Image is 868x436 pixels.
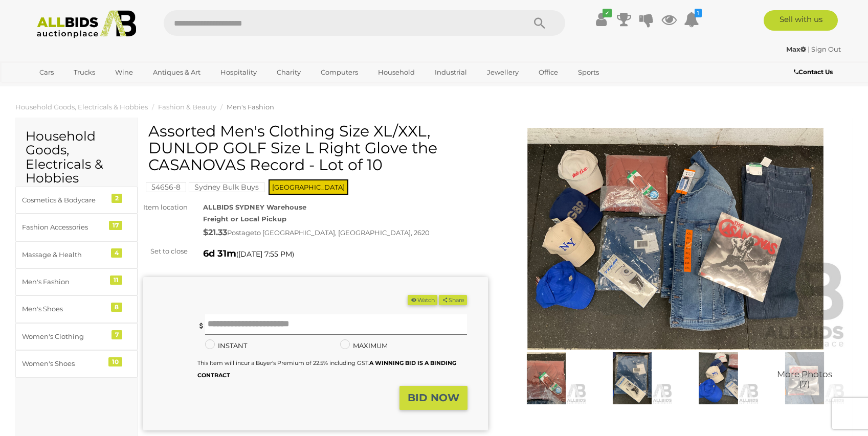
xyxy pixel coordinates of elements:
h1: Assorted Men's Clothing Size XL/XXL, DUNLOP GOLF Size L Right Glove the CASANOVAS Record - Lot of 10 [148,123,485,173]
a: Sports [571,64,606,81]
a: Wine [108,64,140,81]
div: 4 [111,248,122,258]
img: Assorted Men's Clothing Size XL/XXL, DUNLOP GOLF Size L Right Glove the CASANOVAS Record - Lot of 10 [678,352,759,404]
span: [DATE] 7:55 PM [238,249,292,259]
a: Men's Fashion [227,103,274,111]
a: Max [786,45,808,53]
span: to [GEOGRAPHIC_DATA], [GEOGRAPHIC_DATA], 2620 [254,228,430,237]
img: Assorted Men's Clothing Size XL/XXL, DUNLOP GOLF Size L Right Glove the CASANOVAS Record - Lot of 10 [592,352,673,404]
div: 8 [111,303,122,312]
a: Industrial [428,64,474,81]
div: Item location [136,201,195,213]
img: Assorted Men's Clothing Size XL/XXL, DUNLOP GOLF Size L Right Glove the CASANOVAS Record - Lot of 10 [503,128,848,350]
a: Charity [270,64,307,81]
a: Women's Clothing 7 [15,323,138,350]
div: Massage & Health [22,249,106,261]
button: Search [514,10,565,36]
span: ( ) [236,250,294,258]
div: Women's Shoes [22,358,106,370]
div: Women's Clothing [22,331,106,342]
span: More Photos (7) [777,370,832,388]
span: | [808,45,810,53]
strong: Max [786,45,806,53]
a: Men's Shoes 8 [15,295,138,323]
a: Massage & Health 4 [15,241,138,268]
a: ✔ [594,10,609,29]
a: Sell with us [764,10,838,31]
strong: $21.33 [203,227,227,237]
strong: Freight or Local Pickup [203,215,286,223]
div: Postage [203,225,487,240]
a: Household Goods, Electricals & Hobbies [15,103,148,111]
div: 2 [112,194,122,203]
a: More Photos(7) [764,352,845,404]
b: Contact Us [794,68,833,76]
div: 11 [110,276,122,285]
button: Share [439,295,467,306]
small: This Item will incur a Buyer's Premium of 22.5% including GST. [197,359,456,378]
div: 7 [112,330,122,339]
a: Contact Us [794,66,835,78]
strong: ALLBIDS SYDNEY Warehouse [203,203,306,211]
button: Watch [408,295,437,306]
strong: 6d 31m [203,248,236,259]
b: A WINNING BID IS A BINDING CONTRACT [197,359,456,378]
a: Sydney Bulk Buys [189,183,264,191]
div: 17 [109,221,122,230]
a: Jewellery [480,64,525,81]
strong: BID NOW [408,392,459,404]
div: Set to close [136,245,195,257]
img: Assorted Men's Clothing Size XL/XXL, DUNLOP GOLF Size L Right Glove the CASANOVAS Record - Lot of 10 [764,352,845,404]
a: Men's Fashion 11 [15,268,138,295]
i: 1 [695,9,702,17]
button: BID NOW [399,386,468,410]
a: 54656-8 [146,183,186,191]
div: 10 [108,357,122,366]
a: Computers [314,64,365,81]
a: Hospitality [214,64,263,81]
li: Watch this item [408,295,437,306]
div: Men's Shoes [22,303,106,315]
div: Men's Fashion [22,276,106,288]
mark: Sydney Bulk Buys [189,182,264,192]
span: [GEOGRAPHIC_DATA] [269,179,348,195]
label: INSTANT [205,340,247,352]
a: Fashion Accessories 17 [15,214,138,241]
div: Fashion Accessories [22,221,106,233]
h2: Household Goods, Electricals & Hobbies [26,129,127,186]
img: Allbids.com.au [31,10,142,38]
a: Fashion & Beauty [158,103,216,111]
a: Cars [33,64,60,81]
label: MAXIMUM [340,340,388,352]
a: Sign Out [811,45,841,53]
mark: 54656-8 [146,182,186,192]
a: Women's Shoes 10 [15,350,138,377]
a: Cosmetics & Bodycare 2 [15,187,138,214]
img: Assorted Men's Clothing Size XL/XXL, DUNLOP GOLF Size L Right Glove the CASANOVAS Record - Lot of 10 [506,352,587,404]
a: [GEOGRAPHIC_DATA] [33,81,119,98]
a: Antiques & Art [146,64,207,81]
a: Trucks [67,64,102,81]
a: 1 [684,10,699,29]
div: Cosmetics & Bodycare [22,194,106,206]
a: Household [371,64,421,81]
i: ✔ [603,9,612,17]
a: Office [532,64,565,81]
